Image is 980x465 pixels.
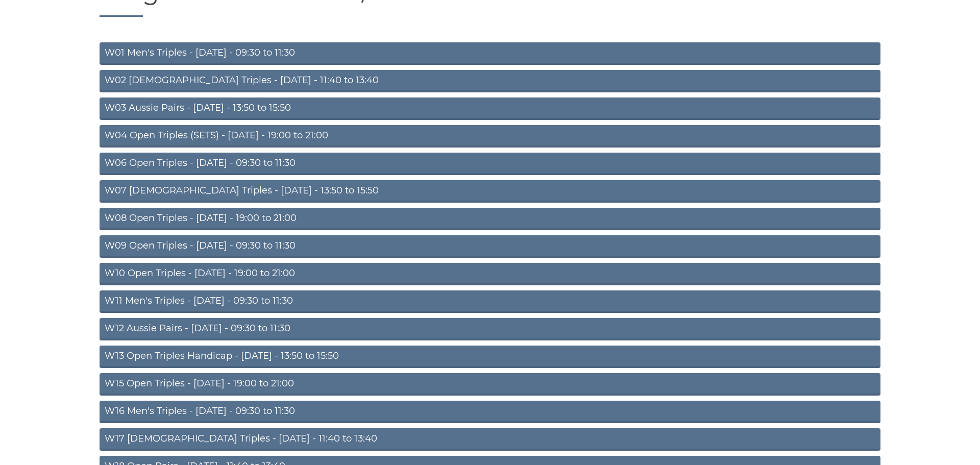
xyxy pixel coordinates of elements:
a: W06 Open Triples - [DATE] - 09:30 to 11:30 [100,153,880,175]
a: W10 Open Triples - [DATE] - 19:00 to 21:00 [100,263,880,285]
a: W02 [DEMOGRAPHIC_DATA] Triples - [DATE] - 11:40 to 13:40 [100,70,880,92]
a: W13 Open Triples Handicap - [DATE] - 13:50 to 15:50 [100,346,880,368]
a: W01 Men's Triples - [DATE] - 09:30 to 11:30 [100,42,880,65]
a: W12 Aussie Pairs - [DATE] - 09:30 to 11:30 [100,318,880,340]
a: W16 Men's Triples - [DATE] - 09:30 to 11:30 [100,401,880,423]
a: W09 Open Triples - [DATE] - 09:30 to 11:30 [100,235,880,258]
a: W17 [DEMOGRAPHIC_DATA] Triples - [DATE] - 11:40 to 13:40 [100,428,880,451]
a: W07 [DEMOGRAPHIC_DATA] Triples - [DATE] - 13:50 to 15:50 [100,180,880,203]
a: W15 Open Triples - [DATE] - 19:00 to 21:00 [100,373,880,396]
a: W11 Men's Triples - [DATE] - 09:30 to 11:30 [100,290,880,313]
a: W04 Open Triples (SETS) - [DATE] - 19:00 to 21:00 [100,125,880,148]
a: W08 Open Triples - [DATE] - 19:00 to 21:00 [100,208,880,230]
a: W03 Aussie Pairs - [DATE] - 13:50 to 15:50 [100,97,880,120]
